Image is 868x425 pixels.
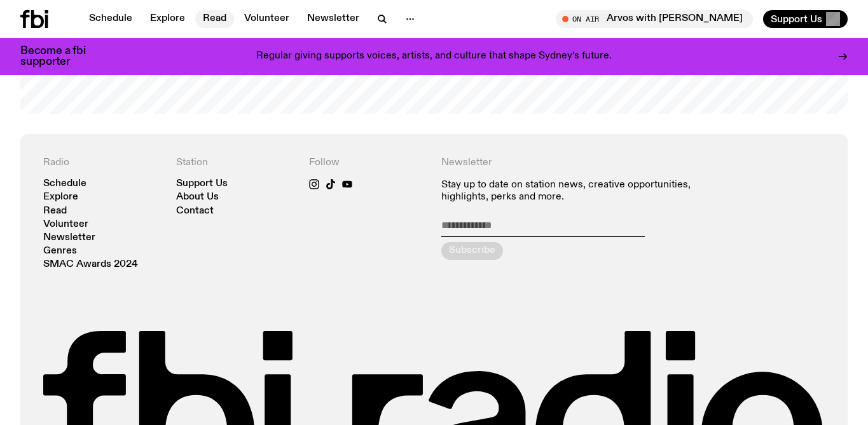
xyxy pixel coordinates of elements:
[176,179,228,189] a: Support Us
[176,192,219,202] a: About Us
[43,206,67,216] a: Read
[441,157,692,169] h4: Newsletter
[300,10,367,28] a: Newsletter
[309,157,427,169] h4: Follow
[43,246,77,256] a: Genres
[20,46,102,67] h3: Become a fbi supporter
[43,233,95,243] a: Newsletter
[556,10,753,28] button: On AirArvos with [PERSON_NAME]
[81,10,140,28] a: Schedule
[195,10,234,28] a: Read
[176,206,214,216] a: Contact
[237,10,297,28] a: Volunteer
[176,157,294,169] h4: Station
[43,157,161,169] h4: Radio
[142,10,193,28] a: Explore
[43,220,88,229] a: Volunteer
[43,192,78,202] a: Explore
[441,179,692,203] p: Stay up to date on station news, creative opportunities, highlights, perks and more.
[771,13,822,25] span: Support Us
[43,260,138,269] a: SMAC Awards 2024
[256,51,612,62] p: Regular giving supports voices, artists, and culture that shape Sydney’s future.
[441,242,503,260] button: Subscribe
[43,179,86,189] a: Schedule
[763,10,848,28] button: Support Us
